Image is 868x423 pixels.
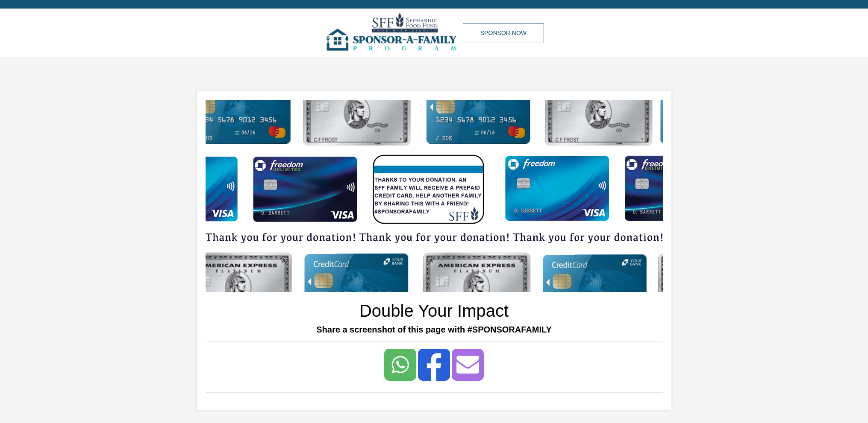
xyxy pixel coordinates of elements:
a: Share to <span class="translation_missing" title="translation missing: en.social_share_button.wha... [384,349,416,381]
a: Share to Email [452,349,484,381]
h1: Double Your Impact [359,300,509,321]
img: img [324,9,463,57]
a: Sponsor Now [463,23,544,43]
img: img [206,100,663,292]
h5: Share a screenshot of this page with #SPONSORAFAMILY [206,324,663,335]
a: Share to Facebook [418,349,450,381]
